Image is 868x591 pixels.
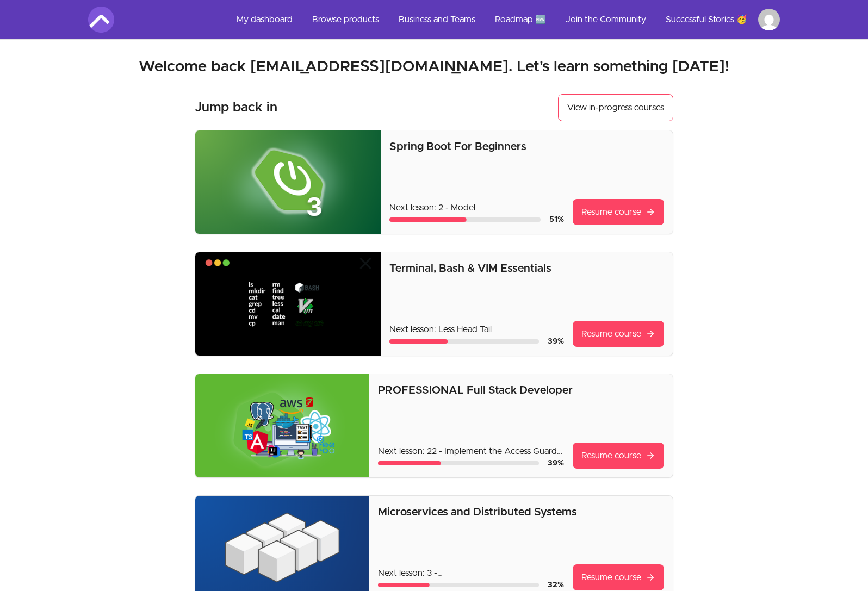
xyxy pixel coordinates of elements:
[573,443,664,469] a: Resume course
[303,7,388,33] a: Browse products
[389,323,564,336] p: Next lesson: Less Head Tail
[389,261,664,276] p: Terminal, Bash & VIM Essentials
[228,7,780,33] nav: Main
[389,139,664,154] p: Spring Boot For Beginners
[548,581,564,589] span: 32 %
[378,383,664,398] p: PROFESSIONAL Full Stack Developer
[389,339,539,344] div: Course progress
[390,7,484,33] a: Business and Teams
[378,461,539,465] div: Course progress
[378,583,539,587] div: Course progress
[88,57,780,77] h2: Welcome back [EMAIL_ADDRESS][DOMAIN_NAME]. Let's learn something [DATE]!
[195,99,277,116] h3: Jump back in
[548,338,564,345] span: 39 %
[389,201,564,214] p: Next lesson: 2 - Model
[573,199,664,225] a: Resume course
[557,7,655,33] a: Join the Community
[558,94,673,121] a: View in-progress courses
[486,7,555,33] a: Roadmap 🆕
[549,216,564,223] span: 51 %
[657,7,756,33] a: Successful Stories 🥳
[389,217,541,222] div: Course progress
[378,567,564,580] p: Next lesson: 3 - SimpleRabbitListenerContainerFactory
[573,564,664,590] a: Resume course
[195,252,381,356] img: Product image for Terminal, Bash & VIM Essentials
[88,7,114,33] img: Amigoscode logo
[378,505,664,520] p: Microservices and Distributed Systems
[758,9,780,30] img: Profile image for belugin.alex@gmail.com
[573,321,664,347] a: Resume course
[195,374,369,477] img: Product image for PROFESSIONAL Full Stack Developer
[548,459,564,467] span: 39 %
[378,445,564,458] p: Next lesson: 22 - Implement the Access Guard and Secure the Customers Route
[228,7,301,33] a: My dashboard
[195,130,381,234] img: Product image for Spring Boot For Beginners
